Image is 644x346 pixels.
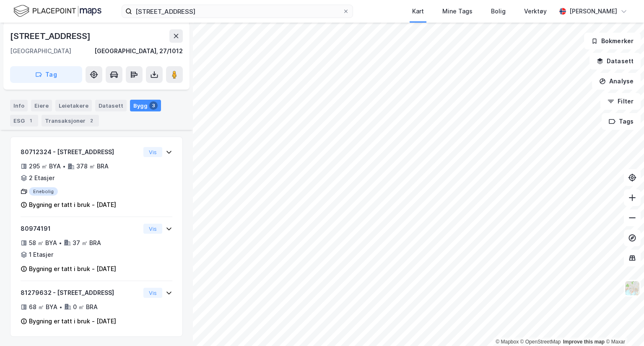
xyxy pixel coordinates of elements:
div: Info [10,100,28,111]
div: 0 ㎡ BRA [73,302,98,312]
button: Filter [600,93,641,110]
div: Transaksjoner [42,115,99,127]
div: • [59,240,62,246]
button: Tag [10,66,82,83]
div: 3 [149,101,158,110]
iframe: Chat Widget [602,306,644,346]
div: [GEOGRAPHIC_DATA], 27/1012 [94,46,183,56]
div: 37 ㎡ BRA [73,238,101,248]
div: 81279632 - [STREET_ADDRESS] [21,288,140,298]
div: 2 Etasjer [29,173,55,183]
div: [GEOGRAPHIC_DATA] [10,46,71,56]
button: Vis [143,288,162,298]
div: Kart [412,6,424,16]
a: Improve this map [563,339,605,345]
div: Kontrollprogram for chat [602,306,644,346]
div: 68 ㎡ BYA [29,302,57,312]
button: Analyse [592,73,641,90]
div: Bygning er tatt i bruk - [DATE] [29,264,116,274]
div: ESG [10,115,38,127]
div: Verktøy [524,6,547,16]
button: Vis [143,224,162,234]
div: 2 [87,116,96,125]
div: Datasett [95,100,127,111]
div: Bygg [130,100,161,111]
a: Mapbox [496,339,519,345]
div: [STREET_ADDRESS] [10,29,92,43]
div: 58 ㎡ BYA [29,238,57,248]
div: • [62,163,66,170]
button: Tags [602,113,641,130]
div: 378 ㎡ BRA [76,161,109,171]
button: Bokmerker [584,33,641,49]
div: Leietakere [55,100,92,111]
div: Bolig [491,6,506,16]
div: 80974191 [21,224,140,234]
div: 80712324 - [STREET_ADDRESS] [21,147,140,157]
div: Eiere [31,100,52,111]
img: Z [624,280,640,296]
button: Vis [143,147,162,157]
div: • [59,304,62,310]
div: 1 Etasjer [29,250,53,260]
input: Søk på adresse, matrikkel, gårdeiere, leietakere eller personer [132,5,343,18]
div: [PERSON_NAME] [569,6,617,16]
div: 1 [26,116,35,125]
div: Mine Tags [442,6,473,16]
div: 295 ㎡ BYA [29,161,61,171]
button: Datasett [589,53,641,70]
div: Bygning er tatt i bruk - [DATE] [29,316,116,326]
img: logo.f888ab2527a4732fd821a326f86c7f29.svg [13,4,101,18]
div: Bygning er tatt i bruk - [DATE] [29,200,116,210]
a: OpenStreetMap [520,339,561,345]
